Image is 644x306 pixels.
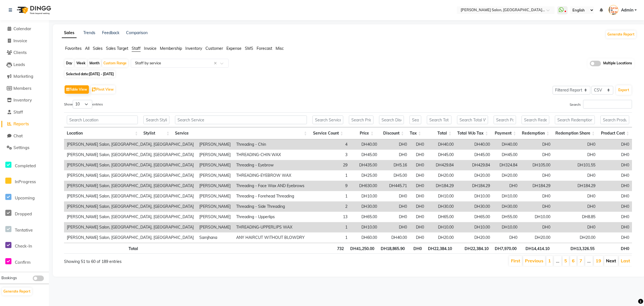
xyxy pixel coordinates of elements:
[456,232,493,243] td: DH20.00
[93,46,103,51] span: Sales
[456,139,493,150] td: DH40.00
[427,116,452,124] input: Search Total
[64,139,196,150] td: [PERSON_NAME] Salon, [GEOGRAPHIC_DATA], [GEOGRAPHIC_DATA]
[310,243,347,254] th: 732
[64,170,196,181] td: [PERSON_NAME] Salon, [GEOGRAPHIC_DATA], [GEOGRAPHIC_DATA]
[454,127,491,139] th: Total W/o Tax: activate to sort column ascending
[493,150,520,160] td: DH45.00
[1,38,48,44] a: Invoice
[233,150,314,160] td: THREADING-CHIN WAX
[520,212,553,222] td: DH10.00
[13,38,27,43] span: Invoice
[196,222,233,232] td: [PERSON_NAME]
[456,150,493,160] td: DH45.00
[310,127,346,139] th: Service Count: activate to sort column ascending
[598,160,632,170] td: DH0
[598,232,632,243] td: DH0
[520,201,553,212] td: DH0
[493,139,520,150] td: DH40.00
[427,232,456,243] td: DH20.00
[314,232,350,243] td: 1
[65,59,74,67] div: Day
[410,191,427,201] td: DH0
[427,181,456,191] td: DH184.29
[64,127,141,139] th: Location: activate to sort column ascending
[205,46,223,51] span: Customer
[13,74,33,79] span: Marketing
[64,232,196,243] td: [PERSON_NAME] Salon, [GEOGRAPHIC_DATA], [GEOGRAPHIC_DATA]
[196,160,233,170] td: [PERSON_NAME]
[410,232,427,243] td: DH0
[579,258,582,263] a: 7
[427,150,456,160] td: DH45.00
[13,109,23,115] span: Staff
[519,127,552,139] th: Redemption: activate to sort column ascending
[598,170,632,181] td: DH0
[380,170,409,181] td: DH5.00
[427,139,456,150] td: DH40.00
[64,212,196,222] td: [PERSON_NAME] Salon, [GEOGRAPHIC_DATA], [GEOGRAPHIC_DATA]
[511,258,520,263] a: First
[598,139,632,150] td: DH0
[88,59,101,67] div: Month
[493,191,520,201] td: DH10.00
[226,46,241,51] span: Expense
[410,170,427,181] td: DH0
[13,145,29,150] span: Settings
[350,150,380,160] td: DH45.00
[314,201,350,212] td: 2
[233,181,314,191] td: Threading - Face Wax AND Eyebrows
[15,163,36,168] span: Completed
[572,258,575,263] a: 6
[1,133,48,139] a: Chat
[553,212,598,222] td: DH8.85
[427,222,456,232] td: DH10.00
[493,201,520,212] td: DH30.00
[233,139,314,150] td: Threading - Chin
[350,232,380,243] td: DH60.00
[456,160,493,170] td: DH429.84
[553,170,598,181] td: DH0
[552,127,597,139] th: Redemption Share: activate to sort column ascending
[598,201,632,212] td: DH0
[494,116,516,124] input: Search Payment
[621,258,630,263] a: Last
[408,243,425,254] th: DH0
[456,222,493,232] td: DH10.00
[456,201,493,212] td: DH30.00
[427,170,456,181] td: DH20.00
[13,121,29,126] span: Reports
[520,170,553,181] td: DH0
[598,181,632,191] td: DH0
[424,127,454,139] th: Total: activate to sort column ascending
[425,243,455,254] th: DH22,384.10
[64,222,196,232] td: [PERSON_NAME] Salon, [GEOGRAPHIC_DATA], [GEOGRAPHIC_DATA]
[15,227,33,233] span: Tentative
[13,133,23,138] span: Chat
[64,201,196,212] td: [PERSON_NAME] Salon, [GEOGRAPHIC_DATA], [GEOGRAPHIC_DATA]
[520,160,553,170] td: DH105.00
[64,255,296,265] div: Showing 51 to 60 of 189 entries
[520,222,553,232] td: DH0
[1,85,48,92] a: Members
[350,201,380,212] td: DH30.00
[598,127,632,139] th: Product Cost: activate to sort column ascending
[1,62,48,68] a: Leads
[548,258,551,263] a: 1
[380,181,409,191] td: DH445.71
[196,170,233,181] td: [PERSON_NAME]
[350,222,380,232] td: DH10.00
[91,85,115,94] button: Pivot View
[596,258,601,263] a: 19
[196,232,233,243] td: Samjhana
[83,30,95,35] a: Trends
[160,46,182,51] span: Membership
[1,97,48,103] a: Inventory
[570,100,632,109] label: Search:
[553,160,598,170] td: DH101.55
[276,46,284,51] span: Misc
[350,170,380,181] td: DH25.00
[583,100,632,109] input: Search:
[410,212,427,222] td: DH0
[314,212,350,222] td: 13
